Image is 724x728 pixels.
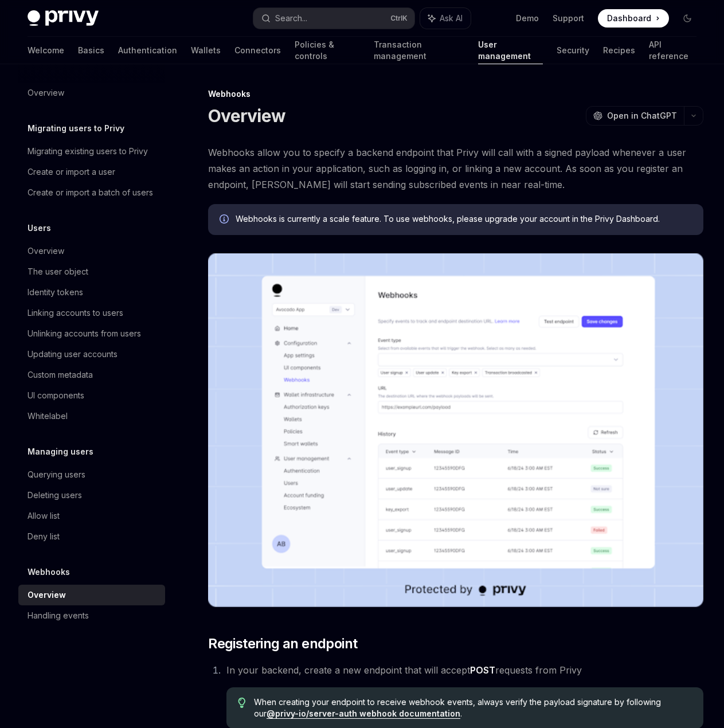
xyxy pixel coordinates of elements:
[18,182,165,203] a: Create or import a batch of users
[28,530,60,543] div: Deny list
[28,265,88,279] div: The user object
[28,409,68,423] div: Whitelabel
[191,37,221,64] a: Wallets
[18,365,165,385] a: Custom metadata
[516,13,539,24] a: Demo
[78,37,104,64] a: Basics
[118,37,177,64] a: Authentication
[18,141,165,162] a: Migrating existing users to Privy
[18,261,165,282] a: The user object
[390,14,408,23] span: Ctrl K
[234,37,281,64] a: Connectors
[236,213,692,225] span: Webhooks is currently a scale feature. To use webhooks, please upgrade your account in the Privy ...
[275,11,307,25] div: Search...
[28,588,66,602] div: Overview
[28,86,64,100] div: Overview
[28,347,118,361] div: Updating user accounts
[208,105,285,126] h1: Overview
[295,37,360,64] a: Policies & controls
[28,468,85,482] div: Querying users
[208,88,703,100] div: Webhooks
[440,13,463,24] span: Ask AI
[28,445,93,459] h5: Managing users
[374,37,464,64] a: Transaction management
[28,368,93,382] div: Custom metadata
[18,585,165,605] a: Overview
[18,303,165,323] a: Linking accounts to users
[18,464,165,485] a: Querying users
[208,253,703,607] img: images/Webhooks.png
[18,605,165,626] a: Handling events
[18,323,165,344] a: Unlinking accounts from users
[220,214,231,226] svg: Info
[28,609,89,623] div: Handling events
[598,9,669,28] a: Dashboard
[28,509,60,523] div: Allow list
[18,83,165,103] a: Overview
[18,162,165,182] a: Create or import a user
[557,37,589,64] a: Security
[18,506,165,526] a: Allow list
[18,344,165,365] a: Updating user accounts
[18,282,165,303] a: Identity tokens
[18,485,165,506] a: Deleting users
[254,696,692,719] span: When creating your endpoint to receive webhook events, always verify the payload signature by fol...
[28,306,123,320] div: Linking accounts to users
[208,144,703,193] span: Webhooks allow you to specify a backend endpoint that Privy will call with a signed payload whene...
[28,565,70,579] h5: Webhooks
[208,635,357,653] span: Registering an endpoint
[28,327,141,340] div: Unlinking accounts from users
[267,709,460,719] a: @privy-io/server-auth webhook documentation
[28,122,124,135] h5: Migrating users to Privy
[607,13,651,24] span: Dashboard
[478,37,543,64] a: User management
[28,144,148,158] div: Migrating existing users to Privy
[28,165,115,179] div: Create or import a user
[607,110,677,122] span: Open in ChatGPT
[28,37,64,64] a: Welcome
[28,488,82,502] div: Deleting users
[238,698,246,708] svg: Tip
[28,244,64,258] div: Overview
[226,664,582,676] span: In your backend, create a new endpoint that will accept requests from Privy
[28,389,84,402] div: UI components
[678,9,696,28] button: Toggle dark mode
[18,385,165,406] a: UI components
[28,221,51,235] h5: Users
[470,664,495,676] strong: POST
[420,8,471,29] button: Ask AI
[28,10,99,26] img: dark logo
[18,526,165,547] a: Deny list
[603,37,635,64] a: Recipes
[28,285,83,299] div: Identity tokens
[18,241,165,261] a: Overview
[253,8,414,29] button: Search...CtrlK
[586,106,684,126] button: Open in ChatGPT
[649,37,696,64] a: API reference
[18,406,165,426] a: Whitelabel
[553,13,584,24] a: Support
[28,186,153,199] div: Create or import a batch of users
